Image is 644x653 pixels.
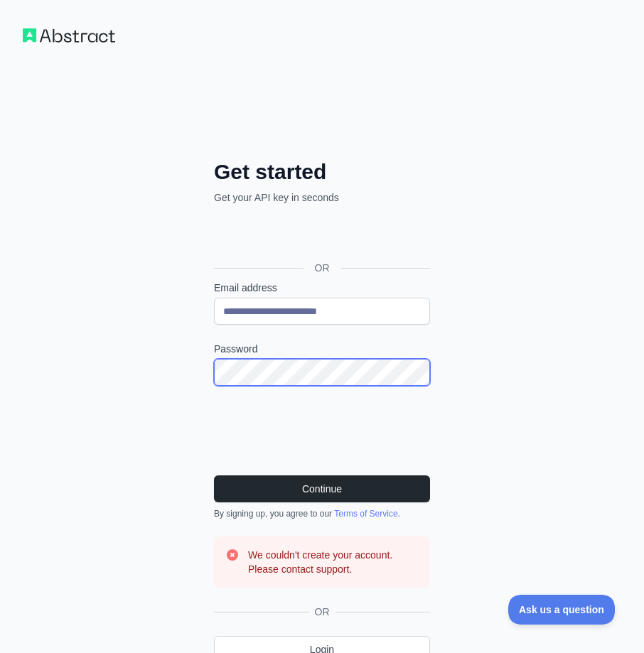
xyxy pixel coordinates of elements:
iframe: Toggle Customer Support [508,595,616,625]
span: OR [309,605,336,619]
iframe: reCAPTCHA [214,403,430,458]
label: Email address [214,281,430,295]
p: Get your API key in seconds [214,190,430,205]
label: Password [214,342,430,356]
div: By signing up, you agree to our . [214,508,430,519]
h2: Get started [214,159,430,185]
a: Terms of Service [334,509,397,519]
span: OR [304,261,341,275]
img: Workflow [23,28,115,43]
iframe: Sign in with Google Button [207,220,434,252]
h3: We couldn't create your account. Please contact support. [248,548,419,576]
button: Continue [214,475,430,502]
